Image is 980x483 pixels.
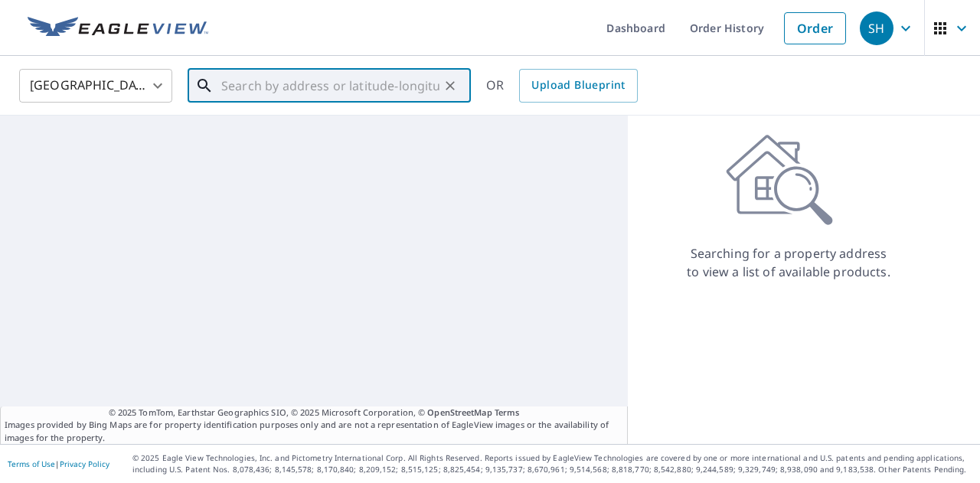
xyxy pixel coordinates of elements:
span: © 2025 TomTom, Earthstar Geographics SIO, © 2025 Microsoft Corporation, © [109,406,520,419]
div: OR [486,69,638,103]
div: SH [860,11,893,45]
a: Privacy Policy [60,459,109,469]
a: OpenStreetMap [427,406,492,418]
input: Search by address or latitude-longitude [221,64,439,107]
span: Upload Blueprint [531,76,625,95]
img: EV Logo [28,17,208,40]
a: Terms of Use [8,459,55,469]
button: Clear [439,75,461,96]
div: [GEOGRAPHIC_DATA] [19,64,172,107]
a: Terms [495,406,520,418]
p: | [8,459,109,468]
p: Searching for a property address to view a list of available products. [686,244,891,281]
a: Order [784,12,846,44]
a: Upload Blueprint [519,69,637,103]
p: © 2025 Eagle View Technologies, Inc. and Pictometry International Corp. All Rights Reserved. Repo... [132,452,972,475]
